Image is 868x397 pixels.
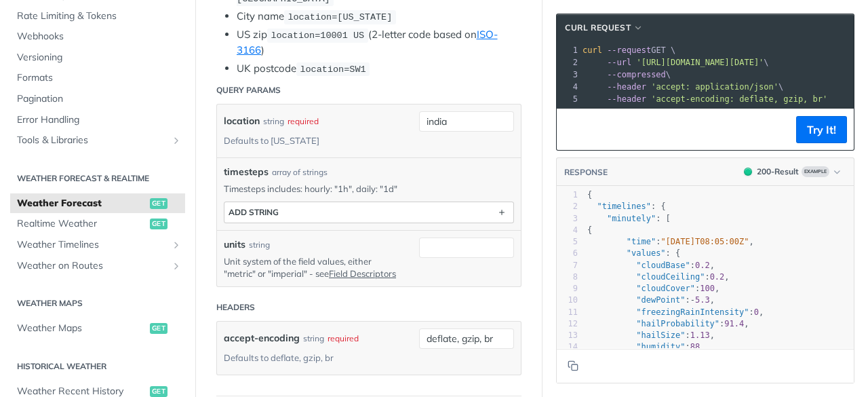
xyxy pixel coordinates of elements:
[557,295,578,306] div: 10
[557,56,580,69] div: 2
[17,51,182,64] span: Versioning
[557,330,578,341] div: 13
[263,111,284,131] div: string
[150,198,167,209] span: get
[224,255,399,280] p: Unit system of the field values, either "metric" or "imperial" - see
[597,202,650,211] span: "timelines"
[557,225,578,236] div: 4
[10,68,185,88] a: Formats
[700,284,715,293] span: 100
[171,135,182,146] button: Show subpages for Tools & Libraries
[724,319,744,328] span: 91.4
[229,207,279,217] div: ADD string
[557,271,578,283] div: 8
[237,9,521,24] li: City name
[636,319,719,328] span: "hailProbability"
[695,295,710,305] span: 5.3
[587,214,671,223] span: : [
[583,70,671,79] span: \
[288,111,319,131] div: required
[557,69,580,81] div: 3
[17,217,146,231] span: Realtime Weather
[754,307,759,317] span: 0
[757,166,799,178] div: 200 - Result
[17,113,182,127] span: Error Handling
[10,26,185,47] a: Webhooks
[587,284,719,293] span: : ,
[690,342,700,352] span: 88
[796,116,847,143] button: Try It!
[557,44,580,56] div: 1
[587,307,764,317] span: : ,
[695,261,710,270] span: 0.2
[557,283,578,295] div: 9
[636,307,749,317] span: "freezingRainIntensity"
[17,322,146,335] span: Weather Maps
[216,84,281,96] div: Query Params
[607,58,631,67] span: --url
[627,237,656,246] span: "time"
[636,272,705,282] span: "cloudCeiling"
[557,213,578,225] div: 3
[271,31,364,41] span: location=10001 US
[607,82,646,92] span: --header
[224,348,334,368] div: Defaults to deflate, gzip, br
[329,268,396,279] a: Field Descriptors
[17,10,182,23] span: Rate Limiting & Tokens
[587,295,715,305] span: : ,
[224,202,513,223] button: ADD string
[744,168,752,176] span: 200
[636,295,685,305] span: "dewPoint"
[587,248,680,258] span: : {
[10,48,185,68] a: Versioning
[224,328,300,348] label: accept-encoding
[710,272,725,282] span: 0.2
[636,330,685,340] span: "hailSize"
[328,328,359,348] div: required
[583,82,783,92] span: \
[802,166,829,177] span: Example
[651,82,778,92] span: 'accept: application/json'
[17,30,182,43] span: Webhooks
[565,22,631,34] span: cURL Request
[557,93,580,105] div: 5
[564,166,608,179] button: RESPONSE
[587,190,592,200] span: {
[607,94,646,104] span: --header
[300,64,366,75] span: location=SW1
[557,307,578,318] div: 11
[587,261,715,270] span: : ,
[557,318,578,330] div: 12
[17,71,182,85] span: Formats
[10,256,185,276] a: Weather on RoutesShow subpages for Weather on Routes
[557,201,578,212] div: 2
[10,235,185,255] a: Weather TimelinesShow subpages for Weather Timelines
[557,81,580,93] div: 4
[627,248,666,258] span: "values"
[557,236,578,248] div: 5
[249,239,270,251] div: string
[10,110,185,130] a: Error Handling
[224,183,514,195] p: Timesteps includes: hourly: "1h", daily: "1d"
[607,70,666,79] span: --compressed
[660,237,749,246] span: "[DATE]T08:05:00Z"
[10,130,185,151] a: Tools & LibrariesShow subpages for Tools & Libraries
[10,172,185,185] h2: Weather Forecast & realtime
[17,134,167,147] span: Tools & Libraries
[583,58,769,67] span: \
[171,240,182,250] button: Show subpages for Weather Timelines
[10,193,185,214] a: Weather Forecastget
[583,45,675,55] span: GET \
[564,356,583,376] button: Copy to clipboard
[17,259,167,273] span: Weather on Routes
[557,341,578,353] div: 14
[224,131,319,151] div: Defaults to [US_STATE]
[237,27,521,58] li: US zip (2-letter code based on )
[587,202,666,211] span: : {
[583,45,602,55] span: curl
[636,261,690,270] span: "cloudBase"
[10,318,185,339] a: Weather Mapsget
[224,111,260,131] label: location
[171,261,182,271] button: Show subpages for Weather on Routes
[587,330,715,340] span: : ,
